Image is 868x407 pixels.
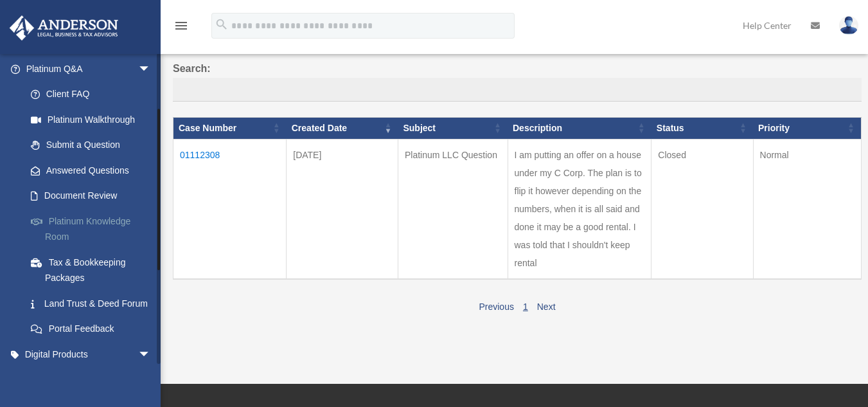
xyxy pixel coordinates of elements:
a: Portal Feedback [18,316,170,342]
td: Platinum LLC Question [398,139,508,279]
td: Closed [651,139,753,279]
a: Submit a Question [18,132,170,158]
a: 1 [523,302,528,312]
i: search [215,17,229,32]
input: Search: [173,78,862,102]
td: 01112308 [173,139,287,279]
label: Search: [173,60,862,102]
td: I am putting an offer on a house under my C Corp. The plan is to flip it however depending on the... [508,139,651,279]
td: Normal [753,139,861,279]
a: Tax & Bookkeeping Packages [18,249,170,291]
a: Platinum Q&Aarrow_drop_down [9,56,170,82]
span: arrow_drop_down [138,341,164,368]
a: Previous [479,302,513,312]
a: Client FAQ [18,82,170,107]
a: Platinum Walkthrough [18,107,170,132]
th: Created Date: activate to sort column ascending [287,118,398,140]
td: [DATE] [287,139,398,279]
a: Document Review [18,183,170,209]
span: arrow_drop_down [138,56,164,82]
i: menu [173,18,189,33]
th: Status: activate to sort column ascending [651,118,753,140]
a: menu [173,23,189,33]
a: Platinum Knowledge Room [18,208,170,249]
a: Digital Productsarrow_drop_down [9,341,170,367]
a: Land Trust & Deed Forum [18,291,170,316]
a: Next [537,302,556,312]
img: User Pic [839,16,858,35]
img: Anderson Advisors Platinum Portal [6,15,122,41]
a: Answered Questions [18,158,164,183]
th: Description: activate to sort column ascending [508,118,651,140]
th: Case Number: activate to sort column ascending [173,118,287,140]
th: Subject: activate to sort column ascending [398,118,508,140]
th: Priority: activate to sort column ascending [753,118,861,140]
